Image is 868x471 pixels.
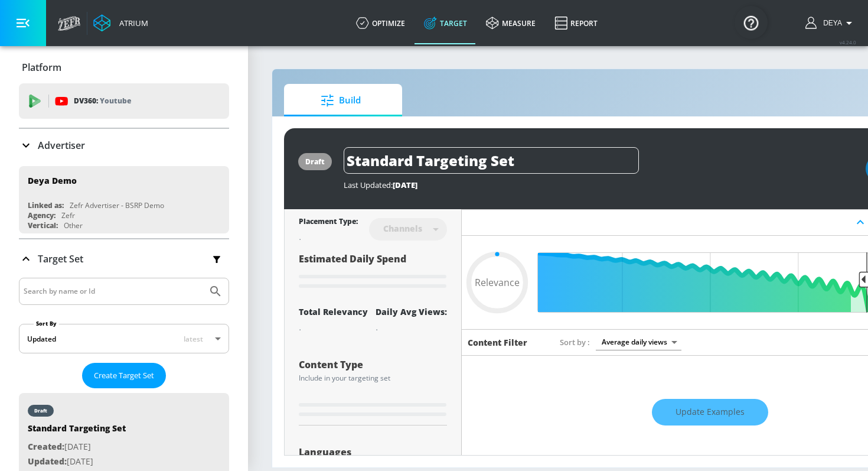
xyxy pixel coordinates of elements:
a: Target [415,2,477,44]
span: v 4.24.0 [840,39,856,46]
a: Atrium [93,14,148,32]
label: Sort By [34,320,59,327]
div: draft [34,408,47,414]
p: [DATE] [28,454,126,469]
button: Deya [805,16,856,30]
div: Include in your targeting set [299,375,447,382]
p: [DATE] [28,440,126,454]
div: Zefr [61,210,75,220]
h6: Content Filter [468,337,527,348]
span: Updated: [28,456,67,467]
div: Other [64,220,83,230]
span: latest [184,334,203,344]
p: DV360: [74,95,131,108]
span: Sort by [560,337,590,347]
div: Target Set [19,239,229,278]
div: Linked as: [28,200,64,210]
div: Daily Avg Views: [376,306,447,317]
a: Report [545,2,607,44]
button: Create Target Set [82,363,166,388]
span: Relevance [475,278,520,287]
span: [DATE] [393,180,417,190]
div: Estimated Daily Spend [299,252,447,292]
div: Channels [377,223,428,233]
p: Advertiser [38,139,85,152]
div: Deya DemoLinked as:Zefr Advertiser - BSRP DemoAgency:ZefrVertical:Other [19,166,229,233]
span: Estimated Daily Spend [299,252,406,265]
div: Content Type [299,360,447,369]
p: Platform [22,61,61,74]
div: Languages [299,447,447,457]
span: Build [296,86,386,115]
div: Advertiser [19,129,229,162]
p: Target Set [38,252,83,265]
span: Created: [28,441,64,452]
div: Standard Targeting Set [28,423,126,440]
div: Total Relevancy [299,306,368,317]
div: Updated [27,334,56,344]
button: Open Resource Center [735,6,768,39]
div: Atrium [115,18,148,28]
div: draft [305,157,325,167]
div: Vertical: [28,220,58,230]
div: Platform [19,51,229,84]
div: Deya Demo [28,175,77,186]
div: Placement Type: [299,216,358,229]
div: Last Updated: [344,180,854,190]
span: login as: deya.mansell@zefr.com [818,19,842,27]
span: Create Target Set [94,369,154,382]
div: DV360: Youtube [19,83,229,119]
a: measure [477,2,545,44]
div: Zefr Advertiser - BSRP Demo [70,200,164,210]
p: Youtube [100,95,131,107]
div: Average daily views [596,334,681,350]
a: optimize [347,2,415,44]
div: Agency: [28,210,56,220]
input: Search by name or Id [24,284,203,299]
